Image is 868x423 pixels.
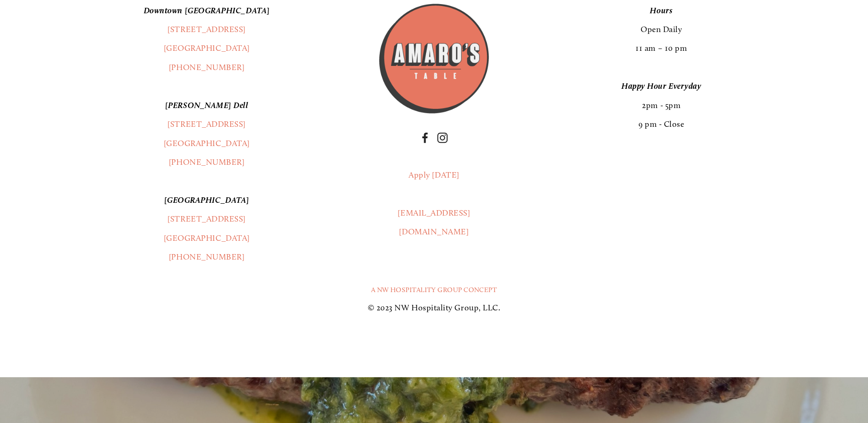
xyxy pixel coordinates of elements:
a: Instagram [437,132,448,143]
a: [STREET_ADDRESS][GEOGRAPHIC_DATA] [164,214,250,243]
em: Happy Hour Everyday [621,81,701,91]
a: [EMAIL_ADDRESS][DOMAIN_NAME] [398,208,470,237]
p: © 2023 NW Hospitality Group, LLC. [52,298,816,317]
em: [GEOGRAPHIC_DATA] [164,195,249,205]
a: A NW Hospitality Group Concept [371,286,497,294]
a: [STREET_ADDRESS] [167,119,246,129]
a: [GEOGRAPHIC_DATA] [164,138,250,148]
p: 2pm - 5pm 9 pm - Close [507,77,816,134]
a: [PHONE_NUMBER] [169,252,245,262]
a: [PHONE_NUMBER] [169,157,245,167]
a: Apply [DATE] [409,170,459,180]
a: Facebook [420,132,431,143]
em: [PERSON_NAME] Dell [165,100,248,110]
